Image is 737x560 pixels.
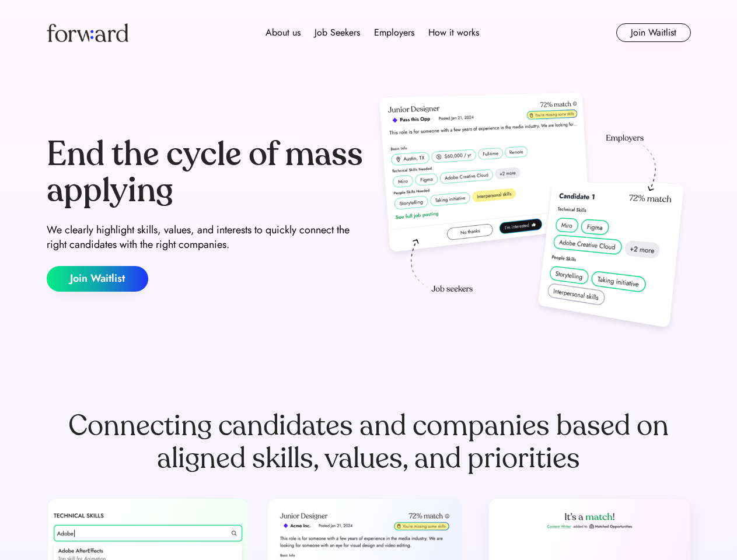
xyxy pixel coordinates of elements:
div: How it works [428,26,479,40]
img: Forward logo [47,23,128,42]
div: Connecting candidates and companies based on aligned skills, values, and priorities [47,409,691,475]
div: End the cycle of mass applying [47,136,364,208]
div: Job Seekers [315,26,360,40]
div: Employers [374,26,414,40]
button: Join Waitlist [47,266,148,292]
div: About us [266,26,301,40]
div: We clearly highlight skills, values, and interests to quickly connect the right candidates with t... [47,223,364,252]
button: Join Waitlist [616,23,691,42]
img: hero-image.png [373,89,691,339]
